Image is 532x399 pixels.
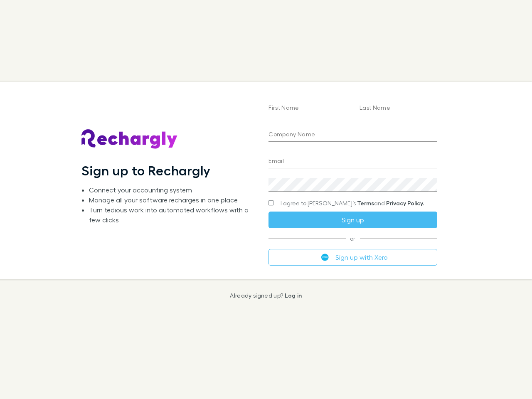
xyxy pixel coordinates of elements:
[268,238,437,239] span: or
[268,249,437,266] button: Sign up with Xero
[89,185,255,195] li: Connect your accounting system
[89,205,255,225] li: Turn tedious work into automated workflows with a few clicks
[268,212,437,228] button: Sign up
[81,163,211,178] h1: Sign up to Rechargly
[321,254,329,261] img: Xero's logo
[81,129,178,149] img: Rechargly's Logo
[89,195,255,205] li: Manage all your software recharges in one place
[230,292,302,299] p: Already signed up?
[281,199,424,207] span: I agree to [PERSON_NAME]’s and
[386,199,424,207] a: Privacy Policy.
[357,199,374,207] a: Terms
[285,292,302,299] a: Log in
